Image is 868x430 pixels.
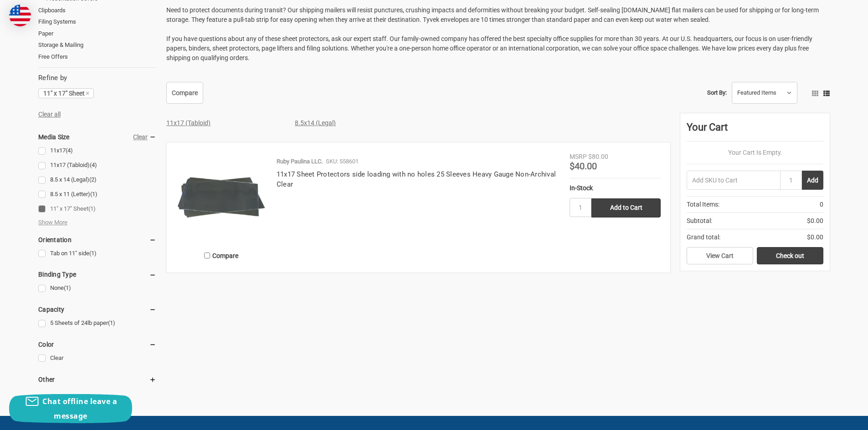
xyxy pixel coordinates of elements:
[166,119,211,126] a: 11x17 (Tabloid)
[687,148,823,157] p: Your Cart Is Empty.
[38,282,156,294] a: None
[687,120,823,142] div: Your Cart
[38,174,156,186] a: 8.5 x 14 (Legal)
[757,247,823,264] a: Check out
[38,16,156,28] a: Filing Systems
[89,250,97,257] span: (1)
[38,145,156,157] a: 11x17
[38,88,94,98] a: 11" x 17" Sheet
[570,183,661,193] div: In-Stock
[166,82,203,104] a: Compare
[38,111,61,118] a: Clear all
[38,269,156,280] h5: Binding Type
[277,170,556,189] a: 11x17 Sheet Protectors side loading with no holes 25 Sleeves Heavy Gauge Non-Archival Clear
[38,248,156,260] a: Tab on 11" side
[802,171,823,190] button: Add
[166,34,830,63] p: If you have questions about any of these sheet protectors, ask our expert staff. Our family-owned...
[9,394,132,423] button: Chat offline leave a message
[570,152,587,162] div: MSRP
[38,132,156,142] h5: Media Size
[326,157,359,166] p: SKU: 558601
[90,162,97,168] span: (4)
[687,171,780,190] input: Add SKU to Cart
[38,51,156,63] a: Free Offers
[820,200,823,209] span: 0
[38,5,156,16] a: Clipboards
[38,317,156,329] a: 5 Sheets of 24lb paper
[687,247,753,264] a: View Cart
[88,205,96,212] span: (1)
[108,319,115,326] span: (1)
[38,374,156,385] h5: Other
[166,5,830,25] p: Need to protect documents during transit? Our shipping mailers will resist punctures, crushing im...
[38,234,156,245] h5: Orientation
[66,147,73,154] span: (4)
[38,39,156,51] a: Storage & Mailing
[90,191,98,197] span: (1)
[295,119,336,126] a: 8.5x14 (Legal)
[38,218,67,227] span: Show More
[38,188,156,201] a: 8.5 x 11 (Letter)
[204,253,210,258] input: Compare
[64,284,71,291] span: (1)
[176,248,267,263] label: Compare
[9,5,31,26] img: duty and tax information for United States
[591,198,661,218] input: Add to Cart
[807,216,823,226] span: $0.00
[588,153,608,160] span: $80.00
[38,28,156,40] a: Paper
[133,133,148,141] a: Clear
[176,152,267,243] img: 11x17 Sheet Protectors side loading with no holes 25 Sleeves Heavy Gauge Non-Archival Clear
[570,161,597,172] span: $40.00
[38,304,156,315] h5: Capacity
[38,73,156,83] h5: Refine by
[89,176,97,183] span: (2)
[807,233,823,242] span: $0.00
[38,159,156,172] a: 11x17 (Tabloid)
[687,200,719,209] span: Total Items:
[38,339,156,350] h5: Color
[687,233,720,242] span: Grand total:
[38,203,156,215] a: 11" x 17" Sheet
[42,396,117,421] span: Chat offline leave a message
[277,157,323,166] p: Ruby Paulina LLC.
[707,86,727,100] label: Sort By:
[687,216,712,226] span: Subtotal:
[38,352,156,364] a: Clear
